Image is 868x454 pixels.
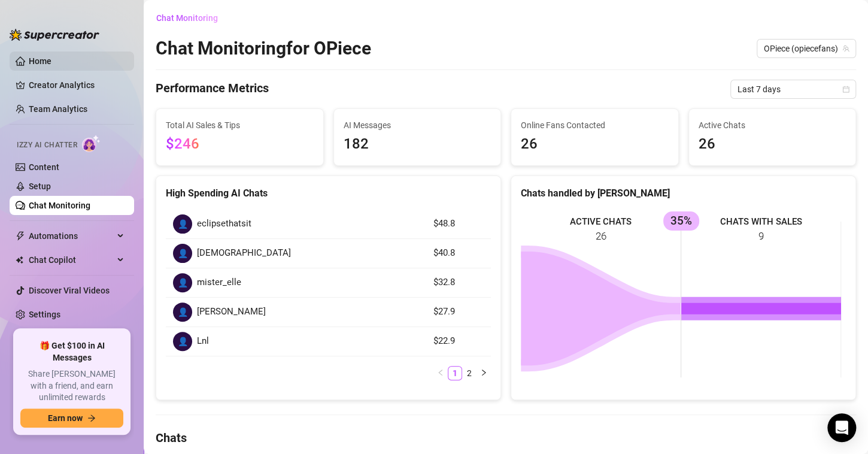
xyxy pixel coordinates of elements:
a: Setup [29,181,51,191]
div: Open Intercom Messenger [827,413,856,442]
li: 1 [448,366,462,380]
span: Total AI Sales & Tips [166,119,314,132]
div: 👤 [173,302,192,322]
span: OPiece (opiecefans) [764,40,849,57]
a: Home [29,56,51,66]
span: right [480,369,487,376]
button: Chat Monitoring [156,8,227,28]
span: 182 [344,133,491,156]
h4: Performance Metrics [156,80,269,99]
span: team [842,45,849,52]
span: Izzy AI Chatter [17,140,77,151]
span: [DEMOGRAPHIC_DATA] [197,246,291,261]
div: 👤 [173,332,192,351]
span: mister_elle [197,276,241,290]
span: eclipsethatsit [197,217,251,231]
article: $48.8 [433,217,484,231]
a: Creator Analytics [29,75,125,95]
a: Discover Viral Videos [29,286,110,295]
li: Next Page [477,366,491,380]
a: Team Analytics [29,104,87,114]
a: 2 [463,367,476,380]
span: [PERSON_NAME] [197,305,266,319]
span: 26 [521,133,669,156]
article: $32.8 [433,276,484,290]
li: Previous Page [433,366,448,380]
span: 26 [699,133,846,156]
span: AI Messages [344,119,491,132]
a: Settings [29,310,60,319]
span: 🎁 Get $100 in AI Messages [20,340,123,364]
a: Chat Monitoring [29,201,90,210]
span: Chat Copilot [29,250,114,270]
span: Online Fans Contacted [521,119,669,132]
span: Earn now [48,413,83,423]
div: 👤 [173,244,192,263]
article: $27.9 [433,305,484,319]
span: left [437,369,444,376]
li: 2 [462,366,477,380]
img: Chat Copilot [16,256,23,264]
button: left [433,366,448,380]
span: $246 [166,135,199,152]
article: $40.8 [433,246,484,261]
div: 👤 [173,214,192,234]
h2: Chat Monitoring for OPiece [156,37,371,60]
span: thunderbolt [16,231,25,241]
div: 👤 [173,273,192,292]
button: right [477,366,491,380]
div: High Spending AI Chats [166,186,491,201]
span: Automations [29,226,114,246]
span: Active Chats [699,119,846,132]
button: Earn nowarrow-right [20,408,123,428]
span: Chat Monitoring [156,13,218,23]
span: calendar [842,86,849,93]
span: Last 7 days [738,80,849,98]
h4: Chats [156,429,856,446]
a: Content [29,162,59,172]
span: Lnl [197,334,209,349]
div: Chats handled by [PERSON_NAME] [521,186,846,201]
img: AI Chatter [82,135,101,152]
img: logo-BBDzfeDw.svg [10,29,99,41]
span: Share [PERSON_NAME] with a friend, and earn unlimited rewards [20,368,123,404]
span: arrow-right [87,414,96,422]
article: $22.9 [433,334,484,349]
a: 1 [448,367,462,380]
